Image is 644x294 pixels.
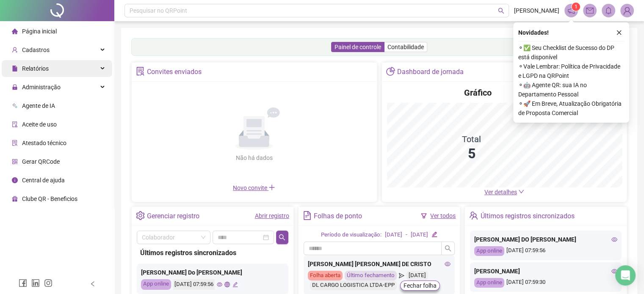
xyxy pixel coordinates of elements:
span: mail [586,7,594,14]
span: facebook [19,279,27,287]
span: 1 [575,4,578,10]
div: Folhas de ponto [314,209,362,223]
span: Fechar folha [404,281,437,290]
div: [DATE] 07:59:56 [474,246,617,256]
div: - [406,231,407,239]
div: [DATE] 07:59:56 [173,279,215,290]
div: Não há dados [215,153,293,162]
div: [PERSON_NAME] [474,267,617,276]
span: pie-chart [386,67,395,76]
span: eye [611,236,617,242]
span: solution [12,140,18,146]
span: Atestado técnico [22,140,66,146]
span: linkedin [31,279,40,287]
span: file [12,66,18,71]
h4: Gráfico [464,87,492,99]
div: Convites enviados [147,65,202,79]
span: info-circle [12,177,18,183]
span: Central de ajuda [22,177,65,184]
span: notification [567,7,575,14]
span: setting [136,211,145,220]
span: plus [268,184,275,191]
div: [PERSON_NAME] Do [PERSON_NAME] [141,268,284,277]
span: search [445,245,451,252]
div: App online [141,279,171,290]
span: audit [12,121,18,127]
span: search [498,8,504,14]
span: lock [12,84,18,90]
span: filter [421,213,427,219]
a: Abrir registro [255,212,289,219]
span: gift [12,196,18,202]
div: Último fechamento [345,271,397,280]
span: Gerar QRCode [22,158,60,165]
span: Clube QR - Beneficios [22,195,77,202]
span: ⚬ 🚀 Em Breve, Atualização Obrigatória de Proposta Comercial [518,99,624,118]
span: Administração [22,84,61,91]
span: Novo convite [233,184,275,191]
span: Aceite de uso [22,121,57,128]
span: send [399,271,404,280]
div: App online [474,278,504,288]
span: Novidades ! [518,28,549,37]
span: Agente de IA [22,102,55,109]
div: [DATE] [385,231,402,239]
span: Relatórios [22,65,49,72]
div: Open Intercom Messenger [615,265,636,286]
div: Dashboard de jornada [397,65,464,79]
span: user-add [12,47,18,53]
span: eye [445,261,451,267]
span: file-text [303,211,312,220]
span: instagram [44,279,53,287]
div: Últimos registros sincronizados [140,247,285,258]
sup: 1 [572,3,580,11]
span: team [469,211,478,220]
div: [PERSON_NAME] DO [PERSON_NAME] [474,235,617,244]
span: global [224,282,230,287]
span: Contabilidade [387,44,424,50]
img: 85821 [621,4,633,17]
span: bell [605,7,612,14]
div: Folha aberta [308,271,343,280]
span: ⚬ Vale Lembrar: Política de Privacidade e LGPD na QRPoint [518,62,624,80]
span: Página inicial [22,28,57,35]
div: DL CARGO LOGISTICA LTDA-EPP [310,280,397,290]
a: Ver todos [430,212,456,219]
span: ⚬ ✅ Seu Checklist de Sucesso do DP está disponível [518,43,624,62]
span: left [90,281,96,287]
div: App online [474,246,504,256]
span: close [616,30,622,36]
span: Ver detalhes [484,189,517,195]
span: [PERSON_NAME] [514,6,559,15]
span: edit [431,231,437,237]
span: search [279,234,285,241]
div: [DATE] [411,231,428,239]
span: eye [217,282,222,287]
div: [DATE] [406,271,428,280]
span: Cadastros [22,47,50,53]
div: [PERSON_NAME] [PERSON_NAME] DE CRISTO [308,259,451,269]
span: edit [232,282,238,287]
div: Gerenciar registro [147,209,199,223]
span: qrcode [12,159,18,165]
div: [DATE] 07:59:30 [474,278,617,288]
span: solution [136,67,145,76]
span: eye [611,268,617,274]
span: home [12,28,18,34]
span: down [518,189,524,195]
span: Painel de controle [334,44,381,50]
a: Ver detalhes down [484,189,524,195]
span: ⚬ 🤖 Agente QR: sua IA no Departamento Pessoal [518,80,624,99]
button: Fechar folha [400,280,440,291]
div: Últimos registros sincronizados [481,209,575,223]
div: Período de visualização: [321,231,381,239]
